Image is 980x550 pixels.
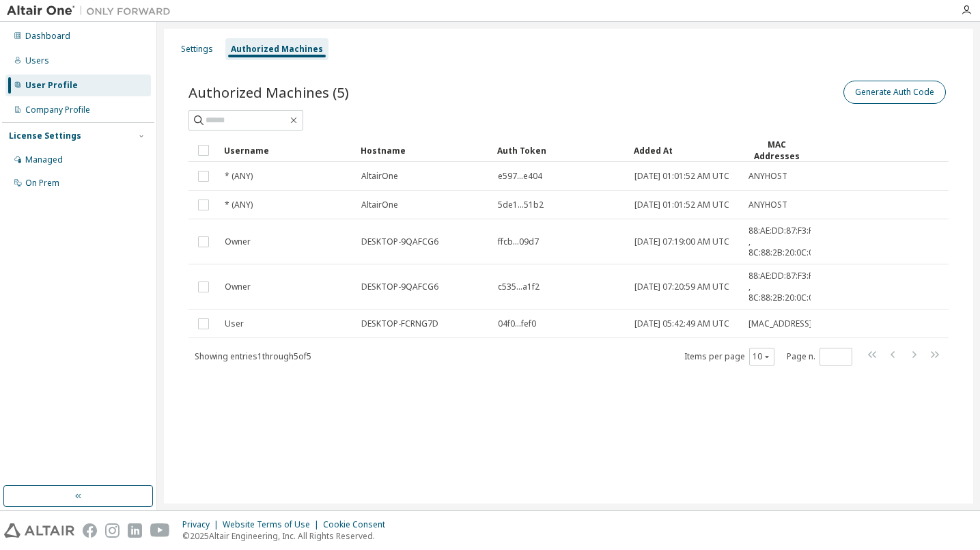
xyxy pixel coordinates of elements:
[634,281,729,292] span: [DATE] 07:20:59 AM UTC
[195,350,311,362] span: Showing entries 1 through 5 of 5
[225,171,253,182] span: * (ANY)
[361,236,438,247] span: DESKTOP-9QAFCG6
[25,55,49,66] div: Users
[497,139,623,161] div: Auth Token
[684,348,774,366] span: Items per page
[634,139,737,161] div: Added At
[748,225,819,258] span: 88:AE:DD:87:F3:FD , 8C:88:2B:20:0C:06
[361,281,438,292] span: DESKTOP-9QAFCG6
[498,171,542,182] span: e597...e404
[25,178,59,189] div: On Prem
[150,523,170,538] img: youtube.svg
[787,348,852,366] span: Page n.
[25,80,78,91] div: User Profile
[498,236,539,247] span: ffcb...09d7
[105,523,120,538] img: instagram.svg
[25,105,90,115] div: Company Profile
[753,351,771,362] button: 10
[225,236,251,247] span: Owner
[25,154,63,165] div: Managed
[188,83,349,102] span: Authorized Machines (5)
[7,4,178,18] img: Altair One
[83,523,97,538] img: facebook.svg
[498,281,540,292] span: c535...a1f2
[498,318,536,329] span: 04f0...fef0
[9,130,81,141] div: License Settings
[225,200,253,210] span: * (ANY)
[843,81,946,104] button: Generate Auth Code
[634,200,729,210] span: [DATE] 01:01:52 AM UTC
[225,281,251,292] span: Owner
[223,519,323,530] div: Website Terms of Use
[361,318,438,329] span: DESKTOP-FCRNG7D
[634,318,729,329] span: [DATE] 05:42:49 AM UTC
[224,139,350,161] div: Username
[182,530,393,542] p: © 2025 Altair Engineering, Inc. All Rights Reserved.
[498,200,544,210] span: 5de1...51b2
[225,318,244,329] span: User
[25,31,70,42] div: Dashboard
[4,523,74,538] img: altair_logo.svg
[748,171,787,182] span: ANYHOST
[748,200,787,210] span: ANYHOST
[182,519,223,530] div: Privacy
[748,271,819,303] span: 88:AE:DD:87:F3:FD , 8C:88:2B:20:0C:06
[634,171,729,182] span: [DATE] 01:01:52 AM UTC
[323,519,393,530] div: Cookie Consent
[748,139,805,162] div: MAC Addresses
[181,44,213,55] div: Settings
[634,236,729,247] span: [DATE] 07:19:00 AM UTC
[748,318,812,329] span: [MAC_ADDRESS]
[128,523,142,538] img: linkedin.svg
[231,44,323,55] div: Authorized Machines
[361,200,398,210] span: AltairOne
[361,171,398,182] span: AltairOne
[361,139,486,161] div: Hostname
